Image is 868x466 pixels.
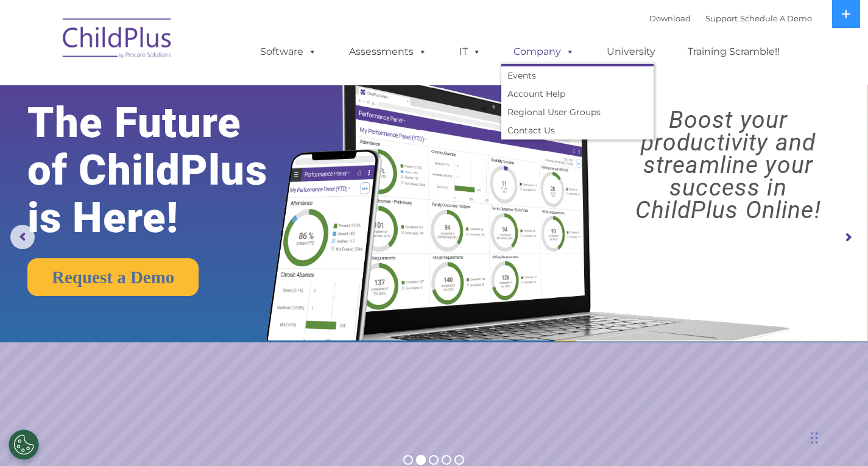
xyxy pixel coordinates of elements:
[447,40,493,64] a: IT
[501,121,654,139] a: Contact Us
[337,40,439,64] a: Assessments
[57,10,178,71] img: ChildPlus by Procare Solutions
[669,334,868,466] iframe: Chat Widget
[599,109,857,222] rs-layer: Boost your productivity and streamline your success in ChildPlus Online!
[740,13,812,23] a: Schedule A Demo
[705,13,738,23] a: Support
[169,130,221,139] span: Phone number
[811,420,818,456] div: Drag
[501,85,654,103] a: Account Help
[9,429,39,460] button: Cookies Settings
[501,103,654,121] a: Regional User Groups
[169,80,206,90] span: Last name
[595,40,668,64] a: University
[27,99,305,242] rs-layer: The Future of ChildPlus is Here!
[27,258,199,296] a: Request a Demo
[248,40,329,64] a: Software
[649,13,691,23] a: Download
[676,40,792,64] a: Training Scramble!!
[649,13,812,23] font: |
[501,66,654,85] a: Events
[501,40,587,64] a: Company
